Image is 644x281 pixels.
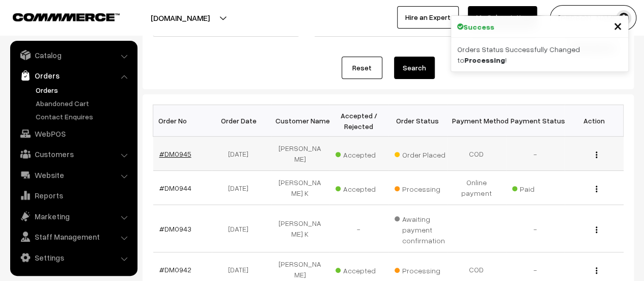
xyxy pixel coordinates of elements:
span: × [613,16,622,35]
strong: Processing [464,56,505,64]
a: Website [13,166,134,184]
td: - [329,205,388,252]
img: Menu [596,226,597,233]
a: Marketing [13,207,134,225]
span: Processing [395,181,445,194]
a: WebPOS [13,124,134,143]
a: Hire an Expert [397,6,459,29]
span: Accepted [335,147,386,160]
th: Order Date [212,105,271,137]
td: COD [447,137,506,171]
span: Accepted [335,181,386,194]
a: #DM0945 [159,149,191,158]
td: [DATE] [212,171,271,205]
img: COMMMERCE [13,13,120,21]
td: [PERSON_NAME] K [271,205,330,252]
span: Accepted [335,263,386,276]
td: Online payment [447,171,506,205]
a: Abandoned Cart [33,98,134,109]
a: #DM0942 [159,265,191,274]
a: #DM0943 [159,224,191,233]
th: Action [565,105,624,137]
a: #DM0944 [159,184,191,192]
span: Order Placed [395,147,445,160]
td: [PERSON_NAME] K [271,171,330,205]
img: Menu [596,151,597,158]
a: Settings [13,248,134,267]
th: Order Status [388,105,447,137]
a: My Subscription [468,6,537,29]
a: Orders [13,66,134,85]
span: Paid [512,181,563,194]
img: Menu [596,186,597,192]
th: Customer Name [271,105,330,137]
a: Reset [342,57,382,79]
button: [PERSON_NAME] [550,5,636,31]
strong: Success [463,21,494,32]
button: [DOMAIN_NAME] [115,5,245,31]
td: [PERSON_NAME] [271,137,330,171]
a: Reports [13,186,134,205]
a: Customers [13,145,134,163]
button: Search [394,57,435,79]
th: Payment Status [506,105,565,137]
th: Order No [153,105,212,137]
td: [DATE] [212,205,271,252]
span: Awaiting payment confirmation [395,211,445,246]
th: Payment Method [447,105,506,137]
td: - [506,137,565,171]
th: Accepted / Rejected [329,105,388,137]
img: user [616,10,631,25]
a: Orders [33,85,134,95]
a: COMMMERCE [13,10,102,22]
div: Orders Status Successfully Changed to ! [451,38,628,71]
img: Menu [596,267,597,274]
a: Catalog [13,46,134,64]
span: Processing [395,263,445,276]
td: - [506,205,565,252]
button: Close [613,18,622,33]
a: Staff Management [13,227,134,246]
td: [DATE] [212,137,271,171]
a: Contact Enquires [33,111,134,122]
